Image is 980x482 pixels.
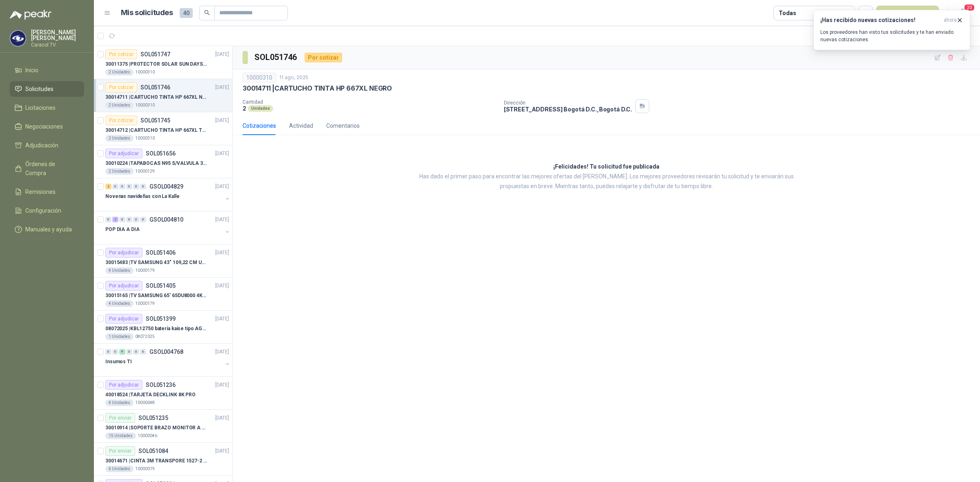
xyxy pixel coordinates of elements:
[10,119,84,134] a: Negociaciones
[105,135,134,142] div: 2 Unidades
[146,151,176,156] p: SOL051656
[135,300,155,307] p: 10000179
[135,267,155,274] p: 10000179
[105,60,207,68] p: 30011375 | PROTECTOR SOLAR SUN DAYS LOCION FPS 50 CAJA X 24 UN
[105,292,207,300] p: 30015165 | TV SAMSUNG 65' 65DU8000 4K UHD LED
[876,6,939,20] button: Nueva solicitud
[243,105,246,112] p: 2
[820,17,940,24] h3: ¡Has recibido nuevas cotizaciones!
[25,84,53,93] span: Solicitudes
[215,117,229,124] p: [DATE]
[105,69,134,76] div: 2 Unidades
[94,244,232,278] a: Por adjudicarSOL051406[DATE] 30015483 |TV SAMSUNG 43" 109,22 CM U8000F 4K UHD4 Unidades10000179
[126,184,132,189] div: 0
[31,29,84,41] p: [PERSON_NAME] [PERSON_NAME]
[964,4,975,11] span: 20
[105,93,207,101] p: 30014711 | CARTUCHO TINTA HP 667XL NEGRO
[119,217,125,222] div: 0
[94,377,232,410] a: Por adjudicarSOL051236[DATE] 40018524 |TARJETA DECKLINK 8K PRO4 Unidades10000048
[105,184,111,189] div: 2
[105,347,231,373] a: 0 0 9 0 0 0 GSOL004768[DATE] Insumos TI
[140,349,146,355] div: 0
[94,443,232,476] a: Por enviarSOL051084[DATE] 30014671 |CINTA 3M TRANSPORE 1527-2 2" X ROLLO4 Unidades10000019
[146,283,176,289] p: SOL051405
[94,311,232,344] a: Por adjudicarSOL051399[DATE] 08072025 |KBL12750 batería kaise tipo AGM: 12V 75Ah1 Unidades08072025
[215,348,229,356] p: [DATE]
[105,127,207,134] p: 30014712 | CARTUCHO TINTA HP 667XL TRICOLOR
[94,145,232,178] a: Por adjudicarSOL051656[DATE] 30010224 |TAPABOCAS N95 S/VALVULA 3M 90102 Unidades10000129
[146,382,176,388] p: SOL051236
[105,325,207,333] p: 08072025 | KBL12750 batería kaise tipo AGM: 12V 75Ah
[146,316,176,322] p: SOL051399
[105,446,135,456] div: Por enviar
[215,249,229,257] p: [DATE]
[105,160,207,167] p: 30010224 | TAPABOCAS N95 S/VALVULA 3M 9010
[94,46,232,79] a: Por cotizarSOL051747[DATE] 30011375 |PROTECTOR SOLAR SUN DAYS LOCION FPS 50 CAJA X 24 UN2 Unidade...
[105,380,143,390] div: Por adjudicar
[105,102,134,109] div: 2 Unidades
[25,187,56,196] span: Remisiones
[779,9,796,18] div: Todas
[243,121,276,130] div: Cotizaciones
[146,250,176,255] p: SOL051406
[135,333,155,340] p: 08072025
[248,105,273,112] div: Unidades
[135,102,155,109] p: 10000310
[955,6,970,20] button: 20
[215,51,229,58] p: [DATE]
[135,168,155,175] p: 10000129
[94,112,232,145] a: Por cotizarSOL051745[DATE] 30014712 |CARTUCHO TINTA HP 667XL TRICOLOR2 Unidades10000310
[204,10,210,16] span: search
[105,433,136,439] div: 15 Unidades
[105,267,134,274] div: 4 Unidades
[105,400,134,406] div: 4 Unidades
[135,135,155,142] p: 10000310
[215,84,229,91] p: [DATE]
[10,31,26,46] img: Company Logo
[215,216,229,224] p: [DATE]
[243,99,497,105] p: Cantidad
[504,100,632,106] p: Dirección
[215,315,229,323] p: [DATE]
[105,193,179,200] p: Novenas navideñas con La Kalle
[133,184,139,189] div: 0
[10,100,84,116] a: Licitaciones
[105,333,134,340] div: 1 Unidades
[105,226,139,233] p: POP DIA A DIA
[504,106,632,113] p: [STREET_ADDRESS] Bogotá D.C. , Bogotá D.C.
[105,49,137,59] div: Por cotizar
[138,448,168,454] p: SOL051084
[112,217,118,222] div: 2
[215,414,229,422] p: [DATE]
[105,82,137,92] div: Por cotizar
[105,424,207,432] p: 30010914 | SOPORTE BRAZO MONITOR A ESCRITORIO NBF80
[140,51,170,57] p: SOL051747
[105,391,196,399] p: 40018524 | TARJETA DECKLINK 8K PRO
[215,183,229,191] p: [DATE]
[326,121,360,130] div: Comentarios
[279,74,308,82] p: 11 ago, 2025
[215,447,229,455] p: [DATE]
[105,466,134,472] div: 4 Unidades
[289,121,313,130] div: Actividad
[105,457,207,465] p: 30014671 | CINTA 3M TRANSPORE 1527-2 2" X ROLLO
[119,349,125,355] div: 9
[140,118,170,123] p: SOL051745
[105,259,207,267] p: 30015483 | TV SAMSUNG 43" 109,22 CM U8000F 4K UHD
[135,69,155,76] p: 10000310
[126,217,132,222] div: 0
[105,314,143,324] div: Por adjudicar
[31,42,84,47] p: Caracol TV
[135,466,155,472] p: 10000019
[305,53,342,62] div: Por cotizar
[133,349,139,355] div: 0
[10,62,84,78] a: Inicio
[138,415,168,421] p: SOL051235
[25,66,38,75] span: Inicio
[105,413,135,423] div: Por enviar
[243,84,392,93] p: 30014711 | CARTUCHO TINTA HP 667XL NEGRO
[243,73,276,82] div: 10000310
[149,217,183,222] p: GSOL004810
[138,433,157,439] p: 10000046
[140,84,170,90] p: SOL051746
